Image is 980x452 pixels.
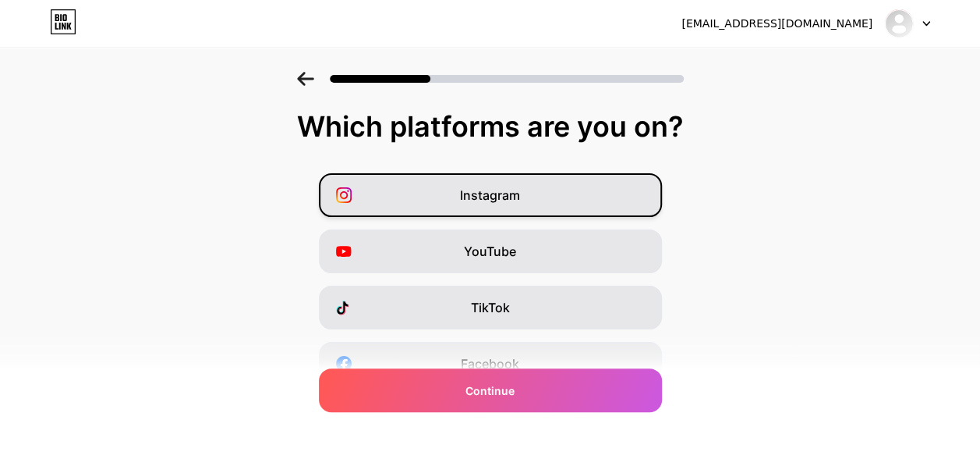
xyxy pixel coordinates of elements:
span: TikTok [471,298,510,317]
span: Continue [465,383,515,399]
span: Instagram [460,186,520,205]
span: YouTube [464,242,516,261]
div: Which platforms are you on? [16,111,964,142]
img: Gede Arya [884,9,914,38]
span: Facebook [461,354,519,373]
div: [EMAIL_ADDRESS][DOMAIN_NAME] [681,16,872,32]
span: Twitter/X [463,411,517,429]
